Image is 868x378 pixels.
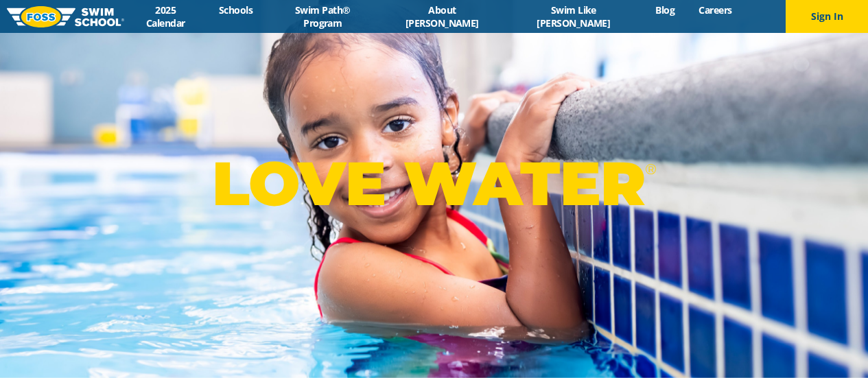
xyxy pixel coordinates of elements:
[381,3,504,29] a: About [PERSON_NAME]
[645,161,656,178] sup: ®
[265,3,381,29] a: Swim Path® Program
[644,3,687,16] a: Blog
[7,6,124,27] img: FOSS Swim School Logo
[212,147,656,220] p: LOVE WATER
[207,3,265,16] a: Schools
[504,3,644,29] a: Swim Like [PERSON_NAME]
[124,3,207,29] a: 2025 Calendar
[687,3,744,16] a: Careers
